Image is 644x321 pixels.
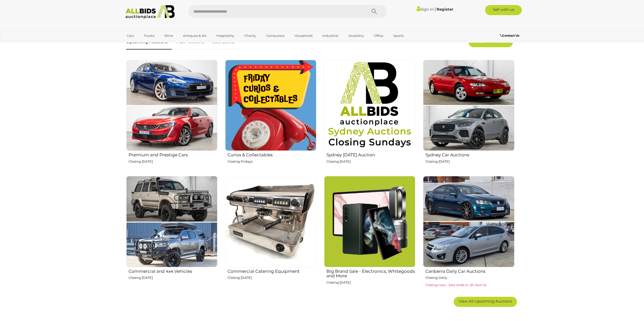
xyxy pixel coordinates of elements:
a: Commercial Catering Equipment Closing [DATE] [225,176,316,293]
p: Closing [DATE] [425,159,514,164]
p: Closing Daily [425,275,514,281]
button: Search [362,5,387,18]
p: Closing [DATE] [326,159,415,164]
a: Household [291,32,316,40]
h2: Canberra Daily Car Auctions [425,268,514,274]
h2: Premium and Prestige Cars [129,151,217,157]
h2: Commercial and 4x4 Vehicles [129,268,217,274]
p: Closing [DATE] [227,275,316,281]
a: Antiques & Art [180,32,210,40]
h2: Big Brand Sale - Electronics, Whitegoods and More [326,268,415,278]
a: Big Brand Sale - Electronics, Whitegoods and More Closing [DATE] [324,176,415,293]
a: Premium and Prestige Cars Closing [DATE] [126,60,217,172]
img: Big Brand Sale - Electronics, Whitegoods and More [324,176,415,267]
a: Sydney [DATE] Auction Closing [DATE] [324,60,415,172]
a: Cars [123,32,137,40]
img: Sydney Sunday Auction [324,60,415,151]
a: [GEOGRAPHIC_DATA] [123,40,166,48]
p: Closing [DATE] [129,159,217,164]
a: Jewellery [345,32,367,40]
img: Commercial and 4x4 Vehicles [126,176,217,267]
img: Sydney Car Auctions [423,60,514,151]
a: Industrial [319,32,342,40]
a: View All Upcoming Auctions [454,297,517,307]
a: Canberra Daily Car Auctions Closing Daily Closing now - Sale ends in: 5h 34m 5s [423,176,514,293]
a: Wine [161,32,176,40]
a: Trucks [140,32,158,40]
a: Sign In [417,7,434,12]
p: Closing [DATE] [129,275,217,281]
h2: Sydney [DATE] Auction [326,151,415,157]
a: Office [370,32,387,40]
b: Contact Us [500,34,519,37]
img: Curios & Collectables [225,60,316,151]
a: Curios & Collectables Closing Fridays [225,60,316,172]
span: View All Upcoming Auctions [459,299,512,304]
img: Canberra Daily Car Auctions [423,176,514,267]
a: Sports [390,32,407,40]
h2: Commercial Catering Equipment [227,268,316,274]
a: Computers [263,32,288,40]
a: Register [437,7,453,12]
h2: Sydney Car Auctions [425,151,514,157]
a: Hospitality [213,32,238,40]
a: Commercial and 4x4 Vehicles Closing [DATE] [126,176,217,293]
span: Closing now - Sale ends in: 5h 34m 5s [425,283,486,287]
h2: Curios & Collectables [227,151,316,157]
a: Contact Us [500,33,521,38]
span: | [434,6,436,12]
a: Sell with us [485,5,522,15]
img: Allbids.com.au [123,5,178,19]
a: Charity [241,32,259,40]
a: Sydney Car Auctions Closing [DATE] [423,60,514,172]
p: Closing Fridays [227,159,316,164]
p: Closing [DATE] [326,280,415,285]
img: Commercial Catering Equipment [225,176,316,267]
img: Premium and Prestige Cars [126,60,217,151]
